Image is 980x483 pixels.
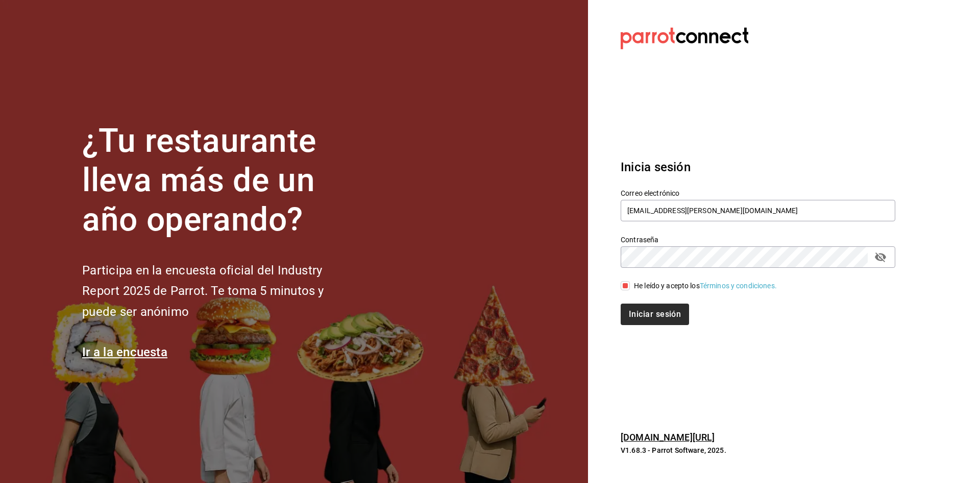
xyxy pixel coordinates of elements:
[621,236,895,243] label: Contraseña
[621,158,895,176] h3: Inicia sesión
[621,445,895,455] p: V1.68.3 - Parrot Software, 2025.
[621,190,895,197] label: Correo electrónico
[700,282,777,290] a: Términos y condiciones.
[621,304,689,325] button: Iniciar sesión
[621,432,715,443] a: [DOMAIN_NAME][URL]
[82,345,167,359] a: Ir a la encuesta
[634,281,777,291] div: He leído y acepto los
[621,200,895,221] input: Ingresa tu correo electrónico
[872,248,889,266] button: passwordField
[82,122,358,239] h1: ¿Tu restaurante lleva más de un año operando?
[82,260,358,323] h2: Participa en la encuesta oficial del Industry Report 2025 de Parrot. Te toma 5 minutos y puede se...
